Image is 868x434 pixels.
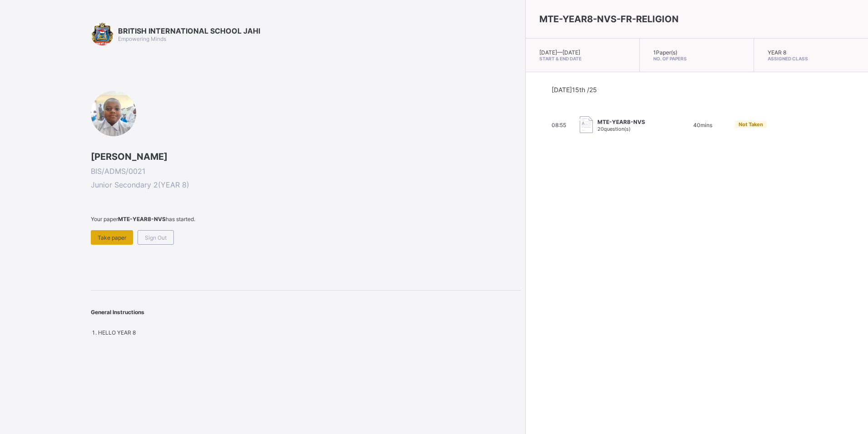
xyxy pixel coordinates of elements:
[91,180,521,189] span: Junior Secondary 2 ( YEAR 8 )
[118,216,166,222] b: MTE-YEAR8-NVS
[739,121,763,128] span: Not Taken
[118,26,260,35] span: BRITISH INTERNATIONAL SCHOOL JAHI
[91,167,521,176] span: BIS/ADMS/0021
[91,309,144,316] span: General Instructions
[693,122,712,128] span: 40 mins
[539,14,679,25] span: MTE-YEAR8-NVS-FR-RELIGION
[98,329,136,336] span: HELLO YEAR 8
[653,56,740,61] span: No. of Papers
[539,56,626,61] span: Start & End Date
[597,126,631,132] span: 20 question(s)
[552,122,566,128] span: 08:55
[768,56,854,61] span: Assigned Class
[539,49,580,56] span: [DATE] — [DATE]
[98,234,126,241] span: Take paper
[91,216,521,222] span: Your paper has started.
[768,49,786,56] span: YEAR 8
[552,86,597,94] span: [DATE] 15th /25
[580,116,593,133] img: take_paper.cd97e1aca70de81545fe8e300f84619e.svg
[118,35,166,42] span: Empowering Minds
[145,234,167,241] span: Sign Out
[597,118,645,125] span: MTE-YEAR8-NVS
[91,151,521,162] span: [PERSON_NAME]
[653,49,677,56] span: 1 Paper(s)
